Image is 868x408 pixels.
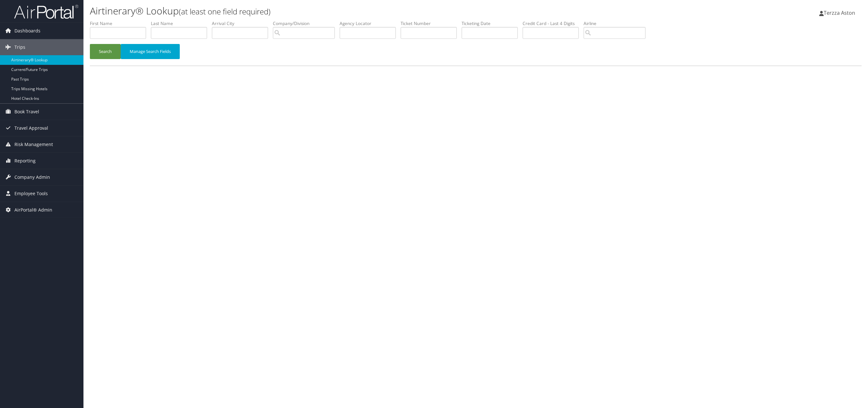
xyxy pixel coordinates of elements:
[90,20,151,27] label: First Name
[179,6,271,17] small: (at least one field required)
[14,202,52,218] span: AirPortal® Admin
[14,104,39,120] span: Book Travel
[151,20,212,27] label: Last Name
[273,20,340,27] label: Company/Division
[212,20,273,27] label: Arrival City
[340,20,401,27] label: Agency Locator
[14,23,40,39] span: Dashboards
[14,169,50,185] span: Company Admin
[584,20,650,27] label: Airline
[121,44,180,59] button: Manage Search Fields
[819,3,862,22] a: Terzza Aston
[14,186,48,202] span: Employee Tools
[14,136,53,152] span: Risk Management
[824,9,855,16] span: Terzza Aston
[14,4,78,19] img: airportal-logo.png
[90,4,604,18] h1: Airtinerary® Lookup
[14,39,25,55] span: Trips
[14,120,48,136] span: Travel Approval
[462,20,523,27] label: Ticketing Date
[90,44,121,59] button: Search
[523,20,584,27] label: Credit Card - Last 4 Digits
[401,20,462,27] label: Ticket Number
[14,153,36,169] span: Reporting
